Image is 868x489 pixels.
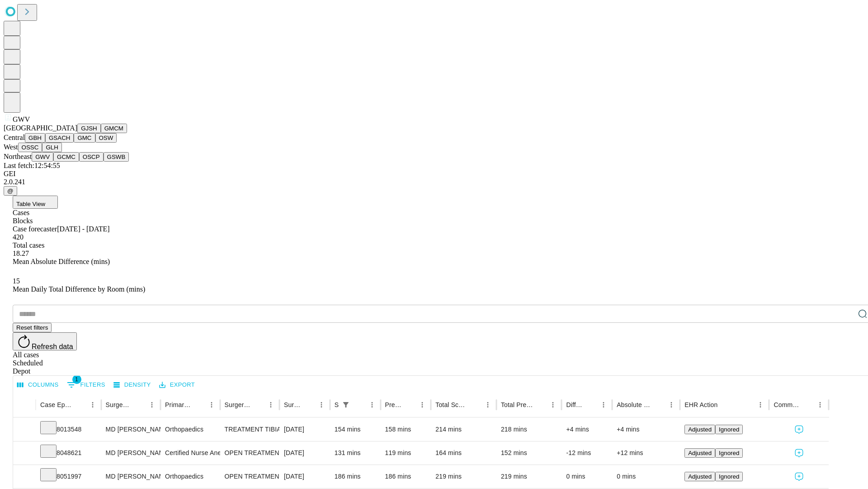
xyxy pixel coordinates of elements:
div: Scheduled In Room Duration [335,401,339,408]
button: Menu [481,398,494,411]
button: GJSH [77,124,101,133]
button: Menu [86,398,99,411]
div: -12 mins [566,441,608,465]
div: OPEN TREATMENT PROXIMAL [MEDICAL_DATA] UNICONDYLAR [225,441,275,465]
div: [DATE] [284,441,325,465]
button: Refresh data [13,332,77,350]
div: Total Predicted Duration [501,401,533,408]
span: [GEOGRAPHIC_DATA] [4,124,77,132]
div: Surgery Date [284,401,302,408]
span: Adjusted [688,450,712,456]
span: 15 [13,277,20,285]
button: Reset filters [13,323,52,332]
button: Expand [18,469,31,485]
button: Density [111,378,153,392]
button: Sort [585,398,597,411]
button: Sort [353,398,366,411]
span: Total cases [13,241,44,249]
div: 154 mins [335,418,376,441]
div: 8048621 [40,441,97,465]
button: GBH [25,133,45,143]
div: 131 mins [335,441,376,465]
button: OSSC [18,143,42,152]
button: GSWB [104,152,129,162]
div: 0 mins [566,465,608,488]
div: 219 mins [435,465,492,488]
button: Ignored [715,472,743,481]
div: TREATMENT TIBIAL FRACTURE BY INTRAMEDULLARY IMPLANT [225,418,275,441]
button: Sort [652,398,665,411]
button: Sort [193,398,205,411]
div: 158 mins [385,418,427,441]
button: Adjusted [684,472,715,481]
button: Menu [315,398,328,411]
span: 1 [72,375,81,384]
button: Adjusted [684,425,715,434]
button: Sort [534,398,547,411]
div: Absolute Difference [617,401,651,408]
div: MD [PERSON_NAME] [106,465,156,488]
span: Refresh data [32,343,73,350]
div: +12 mins [617,441,675,465]
button: Sort [801,398,814,411]
div: 186 mins [335,465,376,488]
div: MD [PERSON_NAME] [106,441,156,465]
button: GMC [74,133,95,143]
button: GSACH [45,133,74,143]
div: 1 active filter [340,398,352,411]
button: Select columns [15,378,61,392]
button: GWV [32,152,53,162]
button: Menu [264,398,277,411]
button: Sort [133,398,146,411]
div: 186 mins [385,465,427,488]
span: Reset filters [16,324,48,331]
div: 214 mins [435,418,492,441]
div: Surgeon Name [106,401,132,408]
span: GWV [13,115,30,123]
div: MD [PERSON_NAME] [106,418,156,441]
div: 2.0.241 [4,178,864,186]
span: Ignored [719,450,739,456]
button: GLH [42,143,61,152]
span: @ [7,187,14,194]
span: Ignored [719,426,739,433]
div: Case Epic Id [40,401,73,408]
button: Menu [416,398,429,411]
button: Export [157,378,197,392]
div: 8013548 [40,418,97,441]
div: 218 mins [501,418,557,441]
span: Case forecaster [13,225,57,233]
div: 119 mins [385,441,427,465]
button: Sort [302,398,315,411]
button: Sort [252,398,264,411]
button: GCMC [53,152,79,162]
button: Show filters [65,378,108,392]
button: Sort [469,398,481,411]
div: 219 mins [501,465,557,488]
span: Northeast [4,153,32,160]
div: Surgery Name [225,401,251,408]
span: Adjusted [688,473,712,480]
div: Primary Service [165,401,191,408]
div: OPEN TREATMENT METACARPAL FRACTURE [225,465,275,488]
button: Adjusted [684,448,715,458]
span: Mean Absolute Difference (mins) [13,258,110,265]
div: Orthopaedics [165,465,215,488]
button: Menu [814,398,826,411]
div: Total Scheduled Duration [435,401,468,408]
span: Table View [16,201,45,207]
div: 164 mins [435,441,492,465]
div: Comments [774,401,800,408]
button: Sort [74,398,86,411]
div: 0 mins [617,465,675,488]
div: 8051997 [40,465,97,488]
div: [DATE] [284,418,325,441]
button: Expand [18,422,31,438]
div: +4 mins [617,418,675,441]
button: GMCM [101,124,127,133]
button: Menu [754,398,767,411]
div: [DATE] [284,465,325,488]
div: Orthopaedics [165,418,215,441]
button: Expand [18,446,31,461]
span: West [4,143,18,151]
